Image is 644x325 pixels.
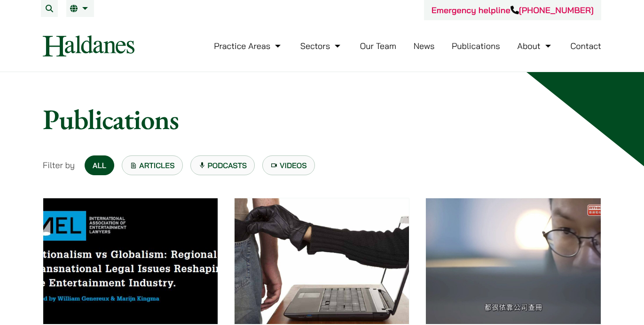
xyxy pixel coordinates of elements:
a: All [85,155,114,175]
a: About [517,41,553,51]
a: Our Team [360,41,396,51]
a: Videos [262,155,315,175]
a: Sectors [300,41,343,51]
a: Emergency helpline[PHONE_NUMBER] [432,5,594,16]
span: Filter by [43,159,75,171]
a: News [414,41,435,51]
a: Podcasts [190,155,255,175]
img: Logo of Haldanes [43,35,134,57]
a: Contact [570,41,601,51]
a: Publications [452,41,500,51]
a: Articles [122,155,183,175]
a: EN [70,5,90,12]
a: Practice Areas [214,41,283,51]
h1: Publications [43,102,601,136]
img: Graphic on guide on how to report email fraud in Hong Kong [235,198,409,324]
